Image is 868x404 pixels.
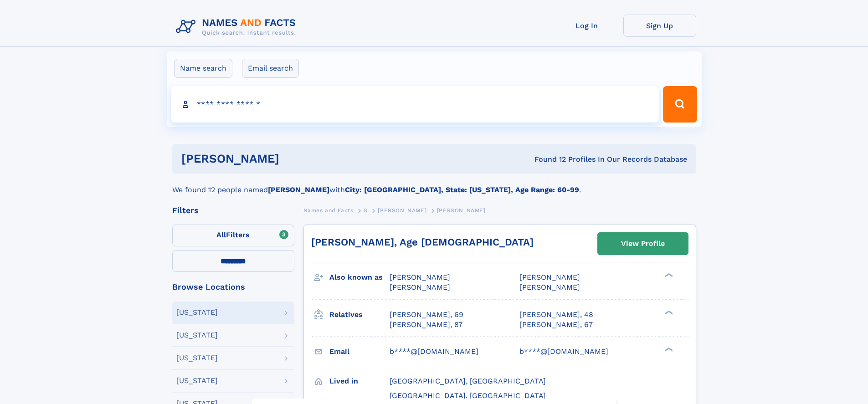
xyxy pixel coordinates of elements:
div: View Profile [621,233,665,254]
img: Logo Names and Facts [172,15,303,39]
div: [US_STATE] [176,377,218,384]
span: [PERSON_NAME] [390,273,450,281]
span: [PERSON_NAME] [519,273,580,281]
span: S [364,207,368,214]
a: Names and Facts [303,205,354,216]
a: View Profile [598,233,688,255]
a: Log In [550,15,623,37]
span: [PERSON_NAME] [519,283,580,291]
div: ❯ [663,309,673,315]
b: City: [GEOGRAPHIC_DATA], State: [US_STATE], Age Range: 60-99 [345,185,579,194]
span: [PERSON_NAME] [378,207,426,214]
input: search input [171,86,659,123]
h3: Lived in [329,373,390,389]
button: Search Button [663,86,697,123]
div: Filters [172,206,294,215]
h3: Email [329,344,390,359]
div: [US_STATE] [176,354,218,362]
a: [PERSON_NAME], Age [DEMOGRAPHIC_DATA] [311,236,534,248]
div: [US_STATE] [176,309,218,316]
a: [PERSON_NAME] [378,205,426,216]
div: Browse Locations [172,283,294,291]
label: Email search [242,59,299,78]
span: [GEOGRAPHIC_DATA], [GEOGRAPHIC_DATA] [390,391,546,400]
a: [PERSON_NAME], 87 [390,320,462,330]
span: [GEOGRAPHIC_DATA], [GEOGRAPHIC_DATA] [390,377,546,385]
h3: Also known as [329,270,390,285]
div: We found 12 people named with . [172,174,696,195]
span: [PERSON_NAME] [390,283,450,291]
h1: [PERSON_NAME] [181,153,407,164]
a: S [364,205,368,216]
a: Sign Up [623,15,696,37]
label: Filters [172,225,294,246]
span: [PERSON_NAME] [437,207,486,214]
div: ❯ [663,346,673,352]
b: [PERSON_NAME] [268,185,329,194]
a: [PERSON_NAME], 69 [390,310,463,320]
label: Name search [174,59,232,78]
a: [PERSON_NAME], 67 [519,320,593,330]
h3: Relatives [329,307,390,322]
div: ❯ [663,272,673,278]
div: Found 12 Profiles In Our Records Database [407,154,687,164]
div: [US_STATE] [176,332,218,339]
a: [PERSON_NAME], 48 [519,310,593,320]
span: All [216,230,226,239]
